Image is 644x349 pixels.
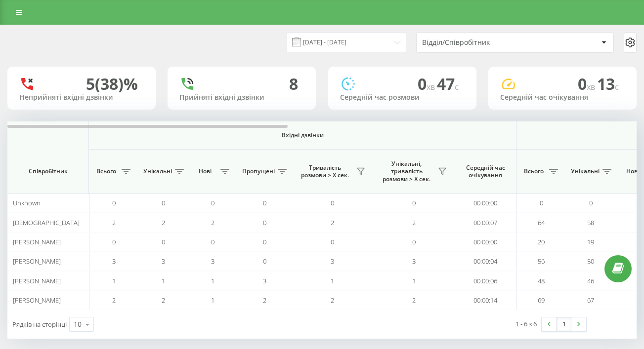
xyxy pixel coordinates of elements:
[538,257,545,266] span: 56
[587,296,594,305] span: 67
[455,213,516,232] td: 00:00:07
[538,237,545,246] span: 20
[540,198,543,207] span: 0
[13,218,80,227] span: [DEMOGRAPHIC_DATA]
[500,93,625,102] div: Середній час очікування
[331,296,334,305] span: 2
[211,218,215,227] span: 2
[412,218,416,227] span: 2
[589,198,593,207] span: 0
[412,257,416,266] span: 3
[455,81,459,92] span: c
[455,233,516,252] td: 00:00:00
[331,198,334,207] span: 0
[112,198,116,207] span: 0
[211,296,215,305] span: 1
[211,276,215,285] span: 1
[615,81,619,92] span: c
[112,218,116,227] span: 2
[538,218,545,227] span: 64
[263,237,266,246] span: 0
[587,218,594,227] span: 58
[455,291,516,310] td: 00:00:14
[578,73,597,94] span: 0
[12,320,67,329] span: Рядків на сторінці
[427,81,437,92] span: хв
[13,257,61,266] span: [PERSON_NAME]
[437,73,459,94] span: 47
[587,257,594,266] span: 50
[331,257,334,266] span: 3
[412,296,416,305] span: 2
[162,276,165,285] span: 1
[86,75,138,93] div: 5 (38)%
[263,198,266,207] span: 0
[19,93,144,102] div: Неприйняті вхідні дзвінки
[16,167,80,175] span: Співробітник
[422,39,540,47] div: Відділ/Співробітник
[412,198,416,207] span: 0
[455,194,516,213] td: 00:00:00
[263,257,266,266] span: 0
[263,218,266,227] span: 0
[412,276,416,285] span: 1
[455,271,516,290] td: 00:00:06
[263,296,266,305] span: 2
[211,198,215,207] span: 0
[378,160,435,183] span: Унікальні, тривалість розмови > Х сек.
[162,198,165,207] span: 0
[112,276,116,285] span: 1
[112,257,116,266] span: 3
[571,167,600,175] span: Унікальні
[538,296,545,305] span: 69
[331,218,334,227] span: 2
[13,237,61,246] span: [PERSON_NAME]
[162,237,165,246] span: 0
[94,167,119,175] span: Всього
[179,93,304,102] div: Прийняті вхідні дзвінки
[162,296,165,305] span: 2
[263,276,266,285] span: 3
[289,75,298,93] div: 8
[193,167,217,175] span: Нові
[13,198,41,207] span: Unknown
[13,276,61,285] span: [PERSON_NAME]
[412,237,416,246] span: 0
[112,237,116,246] span: 0
[340,93,465,102] div: Середній час розмови
[13,296,61,305] span: [PERSON_NAME]
[587,276,594,285] span: 46
[143,167,172,175] span: Унікальні
[162,218,165,227] span: 2
[297,164,353,179] span: Тривалість розмови > Х сек.
[587,237,594,246] span: 19
[211,257,215,266] span: 3
[597,73,619,94] span: 13
[557,317,571,331] a: 1
[331,276,334,285] span: 1
[455,252,516,271] td: 00:00:04
[462,164,509,179] span: Середній час очікування
[112,296,116,305] span: 2
[515,319,537,329] div: 1 - 6 з 6
[74,319,82,329] div: 10
[418,73,437,94] span: 0
[211,237,215,246] span: 0
[587,81,597,92] span: хв
[242,167,275,175] span: Пропущені
[115,131,490,139] span: Вхідні дзвінки
[162,257,165,266] span: 3
[331,237,334,246] span: 0
[538,276,545,285] span: 48
[521,167,546,175] span: Всього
